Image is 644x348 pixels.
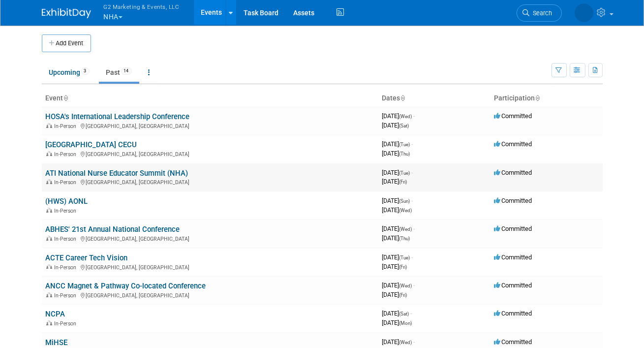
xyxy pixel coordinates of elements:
[382,234,410,242] span: [DATE]
[81,67,90,75] span: 3
[494,225,532,232] span: Committed
[494,140,532,148] span: Committed
[382,206,412,214] span: [DATE]
[382,291,407,298] span: [DATE]
[399,283,412,288] span: (Wed)
[399,114,412,119] span: (Wed)
[491,90,603,107] th: Participation
[399,208,412,213] span: (Wed)
[414,112,415,120] span: -
[382,310,412,317] span: [DATE]
[46,208,52,213] img: In-Person Event
[412,197,413,204] span: -
[46,169,188,178] a: ATI National Nurse Educator Summit (NHA)
[382,169,413,176] span: [DATE]
[104,1,180,12] span: G2 Marketing & Events, LLC
[99,63,139,82] a: Past14
[517,4,562,22] a: Search
[400,94,405,102] a: Sort by Start Date
[55,179,80,186] span: In-Person
[46,291,374,299] div: [GEOGRAPHIC_DATA], [GEOGRAPHIC_DATA]
[46,150,374,158] div: [GEOGRAPHIC_DATA], [GEOGRAPHIC_DATA]
[494,282,532,289] span: Committed
[55,208,80,214] span: In-Person
[46,122,374,129] div: [GEOGRAPHIC_DATA], [GEOGRAPHIC_DATA]
[55,320,80,327] span: In-Person
[399,170,410,176] span: (Tue)
[494,197,532,204] span: Committed
[46,320,52,325] img: In-Person Event
[46,140,137,149] a: [GEOGRAPHIC_DATA] CECU
[399,123,409,128] span: (Sat)
[494,338,532,346] span: Committed
[46,310,65,318] a: NCPA
[55,264,80,271] span: In-Person
[382,225,415,232] span: [DATE]
[411,310,412,317] span: -
[46,197,88,206] a: (HWS) AONL
[382,282,415,289] span: [DATE]
[399,151,410,157] span: (Thu)
[55,151,80,158] span: In-Person
[494,112,532,120] span: Committed
[382,319,412,326] span: [DATE]
[399,320,412,326] span: (Mon)
[399,198,410,204] span: (Sun)
[575,3,593,22] img: Nora McQuillan
[382,197,413,204] span: [DATE]
[399,236,410,241] span: (Thu)
[46,151,52,156] img: In-Person Event
[121,67,132,75] span: 14
[46,282,206,290] a: ANCC Magnet & Pathway Co-located Conference
[42,90,378,107] th: Event
[399,179,407,185] span: (Fri)
[382,263,407,270] span: [DATE]
[42,8,91,18] img: ExhibitDay
[382,178,407,185] span: [DATE]
[55,236,80,242] span: In-Person
[414,282,415,289] span: -
[42,34,91,52] button: Add Event
[46,264,52,269] img: In-Person Event
[399,340,412,345] span: (Wed)
[414,338,415,346] span: -
[399,255,410,260] span: (Tue)
[46,263,374,271] div: [GEOGRAPHIC_DATA], [GEOGRAPHIC_DATA]
[46,225,180,234] a: ABHES' 21st Annual National Conference
[42,63,97,82] a: Upcoming3
[494,253,532,261] span: Committed
[378,90,491,107] th: Dates
[382,338,415,346] span: [DATE]
[46,178,374,186] div: [GEOGRAPHIC_DATA], [GEOGRAPHIC_DATA]
[399,264,407,270] span: (Fri)
[382,253,413,261] span: [DATE]
[55,292,80,299] span: In-Person
[46,292,52,297] img: In-Person Event
[412,253,413,261] span: -
[414,225,415,232] span: -
[412,140,413,148] span: -
[63,94,68,102] a: Sort by Event Name
[382,140,413,148] span: [DATE]
[382,112,415,120] span: [DATE]
[46,112,190,121] a: HOSA's International Leadership Conference
[382,122,409,129] span: [DATE]
[399,226,412,232] span: (Wed)
[46,253,128,262] a: ACTE Career Tech Vision
[382,150,410,157] span: [DATE]
[46,338,68,347] a: MiHSE
[55,123,80,129] span: In-Person
[399,142,410,147] span: (Tue)
[494,310,532,317] span: Committed
[530,9,552,17] span: Search
[494,169,532,176] span: Committed
[46,179,52,184] img: In-Person Event
[46,123,52,128] img: In-Person Event
[46,234,374,242] div: [GEOGRAPHIC_DATA], [GEOGRAPHIC_DATA]
[412,169,413,176] span: -
[399,311,409,316] span: (Sat)
[535,94,540,102] a: Sort by Participation Type
[399,292,407,298] span: (Fri)
[46,236,52,241] img: In-Person Event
